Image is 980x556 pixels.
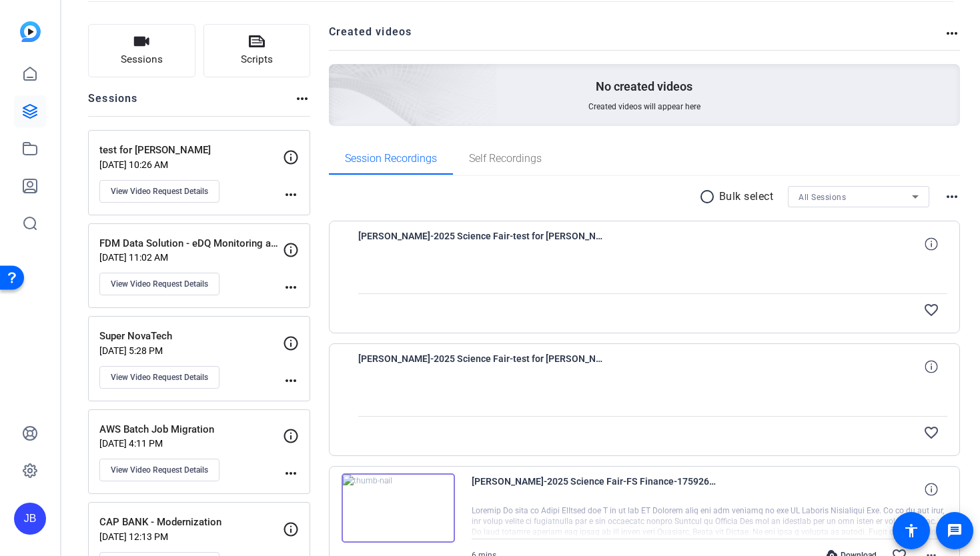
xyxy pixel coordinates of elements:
span: All Sessions [799,193,846,202]
button: View Video Request Details [99,366,219,389]
p: Bulk select [719,189,774,205]
button: View Video Request Details [99,459,219,481]
mat-icon: more_horiz [944,189,960,205]
mat-icon: more_horiz [283,279,299,295]
span: View Video Request Details [111,186,208,197]
span: [PERSON_NAME]-2025 Science Fair-FS Finance-1759266618687-screen [472,473,718,505]
mat-icon: favorite_border [923,425,939,441]
mat-icon: favorite_border [923,302,939,318]
mat-icon: accessibility [903,523,919,539]
h2: Created videos [329,24,945,50]
p: FDM Data Solution - eDQ Monitoring and FinX Data S [99,236,283,251]
span: View Video Request Details [111,465,208,475]
button: Scripts [203,24,311,77]
span: View Video Request Details [111,279,208,289]
h2: Sessions [88,91,138,116]
mat-icon: more_horiz [283,373,299,389]
p: [DATE] 11:02 AM [99,252,283,263]
p: [DATE] 12:13 PM [99,531,283,542]
p: [DATE] 4:11 PM [99,438,283,449]
span: [PERSON_NAME]-2025 Science Fair-test for [PERSON_NAME]-1759329703544-screen [358,228,605,260]
mat-icon: more_horiz [944,25,960,41]
button: View Video Request Details [99,273,219,295]
span: [PERSON_NAME]-2025 Science Fair-test for [PERSON_NAME]-1759329703544-webcam [358,351,605,383]
img: thumb-nail [342,473,455,543]
p: CAP BANK - Modernization [99,515,283,530]
p: AWS Batch Job Migration [99,422,283,437]
mat-icon: radio_button_unchecked [699,189,719,205]
mat-icon: more_horiz [283,465,299,481]
mat-icon: more_horiz [283,187,299,203]
span: Session Recordings [345,153,437,164]
mat-icon: message [947,523,963,539]
span: Scripts [241,52,273,67]
div: JB [14,503,46,535]
p: No created videos [596,79,692,95]
span: Self Recordings [469,153,542,164]
p: [DATE] 5:28 PM [99,345,283,356]
button: Sessions [88,24,195,77]
button: View Video Request Details [99,180,219,203]
span: View Video Request Details [111,372,208,383]
mat-icon: more_horiz [294,91,310,107]
p: [DATE] 10:26 AM [99,159,283,170]
span: Created videos will appear here [588,101,700,112]
img: blue-gradient.svg [20,21,41,42]
p: Super NovaTech [99,329,283,344]
span: Sessions [121,52,163,67]
p: test for [PERSON_NAME] [99,143,283,158]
